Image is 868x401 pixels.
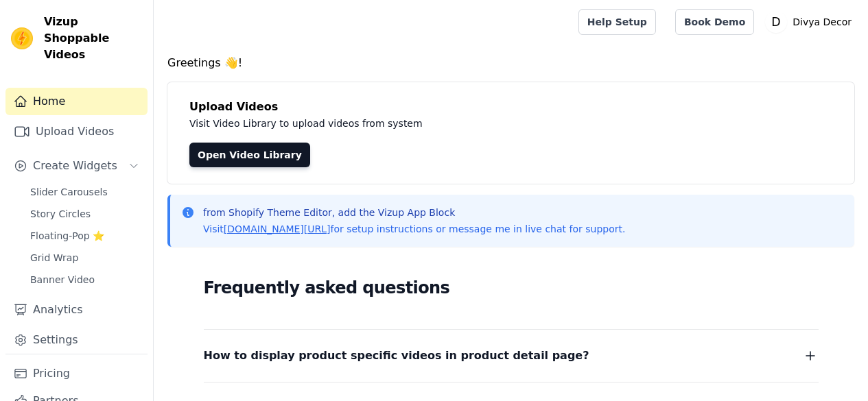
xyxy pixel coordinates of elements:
[11,27,33,49] img: Vizup
[189,143,310,167] a: Open Video Library
[22,248,148,267] a: Grid Wrap
[22,182,148,202] a: Slider Carousels
[787,10,857,34] p: Divya Decor
[44,14,142,63] span: Vizup Shoppable Videos
[33,158,117,174] span: Create Widgets
[5,118,148,145] a: Upload Videos
[5,88,148,115] a: Home
[204,346,589,365] span: How to display product specific videos in product detail page?
[5,152,148,180] button: Create Widgets
[5,360,148,387] a: Pricing
[224,223,331,234] a: [DOMAIN_NAME][URL]
[189,99,832,115] h4: Upload Videos
[204,346,819,365] button: How to display product specific videos in product detail page?
[22,226,148,245] a: Floating-Pop ⭐
[30,273,95,287] span: Banner Video
[22,204,148,223] a: Story Circles
[30,229,104,243] span: Floating-Pop ⭐
[5,296,148,324] a: Analytics
[772,15,781,29] text: D
[203,206,625,219] p: from Shopify Theme Editor, add the Vizup App Block
[204,274,819,302] h2: Frequently asked questions
[30,251,78,265] span: Grid Wrap
[30,207,91,221] span: Story Circles
[189,115,804,132] p: Visit Video Library to upload videos from system
[675,9,754,35] a: Book Demo
[578,9,656,35] a: Help Setup
[203,222,625,236] p: Visit for setup instructions or message me in live chat for support.
[22,270,148,289] a: Banner Video
[167,55,854,71] h4: Greetings 👋!
[5,326,148,354] a: Settings
[765,10,857,34] button: D Divya Decor
[30,185,108,199] span: Slider Carousels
